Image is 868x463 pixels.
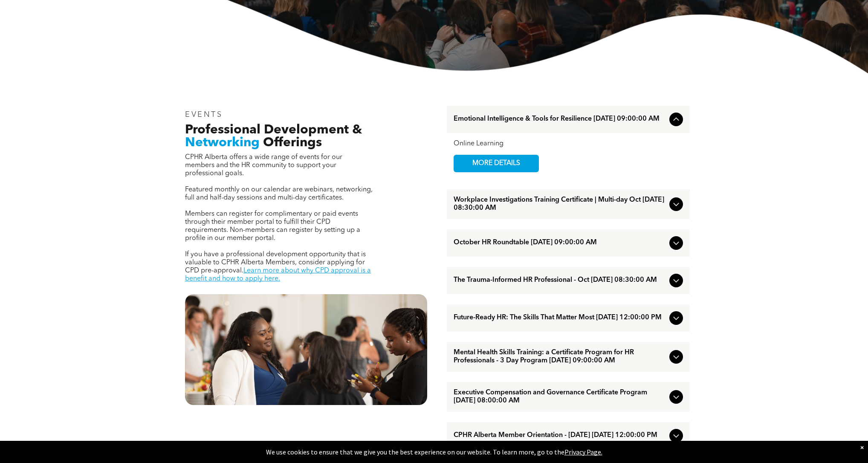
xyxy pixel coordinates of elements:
[454,389,666,405] span: Executive Compensation and Governance Certificate Program [DATE] 08:00:00 AM
[185,211,360,242] span: Members can register for complimentary or paid events through their member portal to fulfill thei...
[454,349,666,365] span: Mental Health Skills Training: a Certificate Program for HR Professionals - 3 Day Program [DATE] ...
[185,111,223,119] span: EVENTS
[454,314,666,322] span: Future-Ready HR: The Skills That Matter Most [DATE] 12:00:00 PM
[263,136,322,149] span: Offerings
[454,239,666,247] span: October HR Roundtable [DATE] 09:00:00 AM
[454,196,666,212] span: Workplace Investigations Training Certificate | Multi-day Oct [DATE] 08:30:00 AM
[185,267,371,282] a: Learn more about why CPD approval is a benefit and how to apply here.
[185,124,362,136] span: Professional Development &
[454,431,666,440] span: CPHR Alberta Member Orientation - [DATE] [DATE] 12:00:00 PM
[454,155,539,172] a: MORE DETAILS
[454,140,683,148] div: Online Learning
[185,136,260,149] span: Networking
[860,443,864,451] div: Dismiss notification
[185,186,373,201] span: Featured monthly on our calendar are webinars, networking, full and half-day sessions and multi-d...
[185,154,342,177] span: CPHR Alberta offers a wide range of events for our members and the HR community to support your p...
[564,448,602,456] a: Privacy Page.
[185,251,366,274] span: If you have a professional development opportunity that is valuable to CPHR Alberta Members, cons...
[454,115,666,123] span: Emotional Intelligence & Tools for Resilience [DATE] 09:00:00 AM
[463,155,530,172] span: MORE DETAILS
[454,276,666,284] span: The Trauma-Informed HR Professional - Oct [DATE] 08:30:00 AM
